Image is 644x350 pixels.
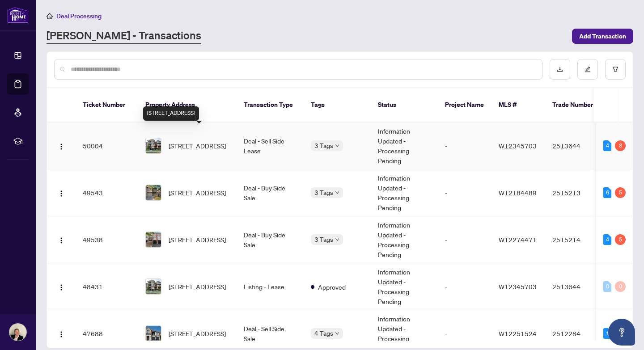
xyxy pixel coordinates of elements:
[169,188,226,198] span: [STREET_ADDRESS]
[47,13,53,19] span: home
[304,88,371,122] th: Tags
[7,7,29,23] img: logo
[615,234,626,245] div: 5
[143,106,199,121] div: [STREET_ADDRESS]
[438,122,491,169] td: -
[572,29,633,44] button: Add Transaction
[371,263,438,310] td: Information Updated - Processing Pending
[9,324,26,341] img: Profile Icon
[146,279,161,294] img: thumbnail-img
[169,282,226,291] span: [STREET_ADDRESS]
[603,328,611,339] div: 1
[605,59,626,80] button: filter
[335,190,339,195] span: down
[615,140,626,151] div: 3
[237,169,304,216] td: Deal - Buy Side Sale
[499,329,537,337] span: W12251524
[615,281,626,292] div: 0
[314,234,333,245] span: 3 Tags
[169,329,226,338] span: [STREET_ADDRESS]
[146,185,161,200] img: thumbnail-img
[335,237,339,242] span: down
[76,263,138,310] td: 48431
[499,283,537,291] span: W12345703
[54,279,68,294] button: Logo
[603,281,611,292] div: 0
[335,143,339,148] span: down
[491,88,545,122] th: MLS #
[314,328,333,338] span: 4 Tags
[169,235,226,245] span: [STREET_ADDRESS]
[371,216,438,263] td: Information Updated - Processing Pending
[545,263,619,310] td: 2513644
[58,331,65,338] img: Logo
[58,190,65,197] img: Logo
[58,237,65,244] img: Logo
[438,169,491,216] td: -
[499,236,537,244] span: W12274471
[438,88,491,122] th: Project Name
[371,122,438,169] td: Information Updated - Processing Pending
[237,122,304,169] td: Deal - Sell Side Lease
[615,187,626,198] div: 5
[603,234,611,245] div: 4
[579,29,626,43] span: Add Transaction
[371,88,438,122] th: Status
[545,122,619,169] td: 2513644
[76,122,138,169] td: 50004
[54,139,68,153] button: Logo
[545,216,619,263] td: 2515214
[550,59,570,80] button: download
[438,216,491,263] td: -
[314,140,333,151] span: 3 Tags
[146,138,161,153] img: thumbnail-img
[146,232,161,247] img: thumbnail-img
[76,88,138,122] th: Ticket Number
[499,142,537,150] span: W12345703
[314,187,333,198] span: 3 Tags
[169,141,226,151] span: [STREET_ADDRESS]
[335,331,339,336] span: down
[76,169,138,216] td: 49543
[146,326,161,341] img: thumbnail-img
[54,326,68,341] button: Logo
[371,169,438,216] td: Information Updated - Processing Pending
[237,88,304,122] th: Transaction Type
[608,319,635,346] button: Open asap
[612,66,619,72] span: filter
[237,216,304,263] td: Deal - Buy Side Sale
[237,263,304,310] td: Listing - Lease
[138,88,237,122] th: Property Address
[603,140,611,151] div: 4
[76,216,138,263] td: 49538
[545,88,618,122] th: Trade Number
[499,189,537,197] span: W12184489
[438,263,491,310] td: -
[545,169,619,216] td: 2515213
[585,66,591,72] span: edit
[54,186,68,200] button: Logo
[58,284,65,291] img: Logo
[54,232,68,247] button: Logo
[318,282,346,292] span: Approved
[603,187,611,198] div: 6
[577,59,598,80] button: edit
[58,143,65,150] img: Logo
[47,28,201,44] a: [PERSON_NAME] - Transactions
[557,66,563,72] span: download
[56,12,102,20] span: Deal Processing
